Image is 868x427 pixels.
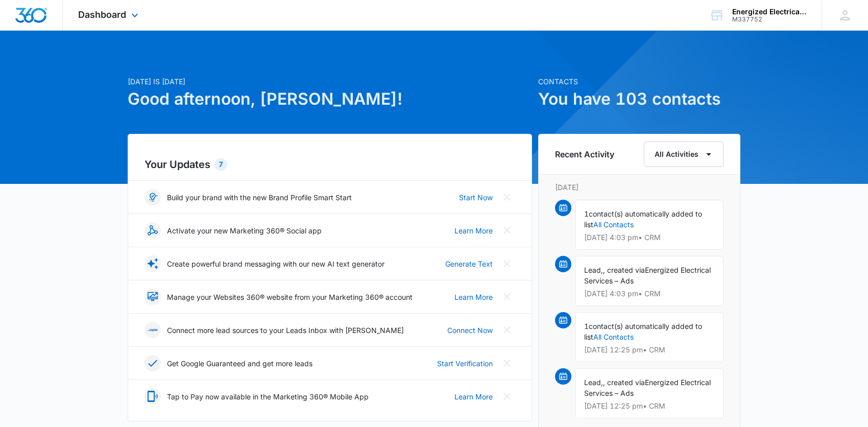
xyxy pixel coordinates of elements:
span: Lead, [584,378,603,387]
p: [DATE] 4:03 pm • CRM [584,290,715,297]
span: Dashboard [78,9,126,20]
div: account name [732,8,807,16]
p: Connect more lead sources to your Leads Inbox with [PERSON_NAME] [167,325,404,336]
p: [DATE] 12:25 pm • CRM [584,402,715,410]
a: Generate Text [445,258,493,269]
span: Energized Electrical Services – Ads [584,266,711,285]
h6: Recent Activity [555,148,614,160]
button: Close [499,322,515,338]
h2: Your Updates [144,157,515,172]
button: Close [499,289,515,305]
p: Get Google Guaranteed and get more leads [167,358,312,369]
a: Start Now [459,192,493,203]
span: 1 [584,209,589,218]
a: Learn More [454,225,493,236]
button: Close [499,355,515,371]
span: , created via [603,378,645,387]
button: Close [499,189,515,205]
a: All Contacts [593,333,634,341]
span: contact(s) automatically added to list [584,209,702,229]
span: , created via [603,266,645,274]
p: [DATE] 12:25 pm • CRM [584,346,715,353]
div: 7 [214,158,227,171]
p: Contacts [538,76,740,87]
a: Learn More [454,292,493,302]
p: Manage your Websites 360® website from your Marketing 360® account [167,292,413,302]
span: Lead, [584,266,603,274]
button: Close [499,388,515,405]
button: All Activities [644,141,724,167]
p: [DATE] [555,182,724,193]
span: 1 [584,322,589,330]
p: Tap to Pay now available in the Marketing 360® Mobile App [167,391,369,402]
h1: You have 103 contacts [538,87,740,111]
button: Close [499,222,515,239]
span: Energized Electrical Services – Ads [584,378,711,397]
p: Activate your new Marketing 360® Social app [167,225,322,236]
h1: Good afternoon, [PERSON_NAME]! [128,87,532,111]
p: [DATE] 4:03 pm • CRM [584,234,715,241]
span: contact(s) automatically added to list [584,322,702,341]
a: Connect Now [447,325,493,336]
p: Create powerful brand messaging with our new AI text generator [167,258,384,269]
p: Build your brand with the new Brand Profile Smart Start [167,192,352,203]
button: Close [499,255,515,272]
a: Start Verification [437,358,493,369]
p: [DATE] is [DATE] [128,76,532,87]
div: account id [732,16,807,23]
a: Learn More [454,391,493,402]
a: All Contacts [593,220,634,229]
